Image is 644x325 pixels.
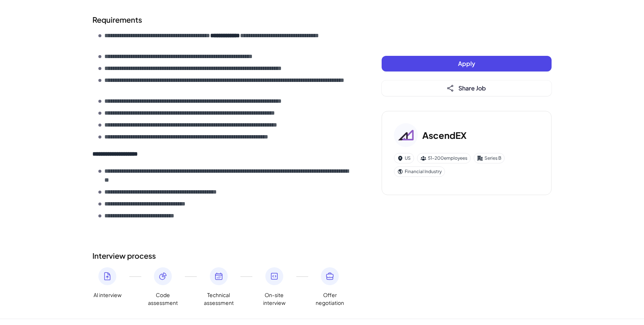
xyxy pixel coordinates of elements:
[94,291,121,299] span: AI interview
[458,84,486,92] span: Share Job
[394,166,445,177] div: Financial Industry
[259,291,289,307] span: On-site interview
[417,153,471,163] div: 51-200 employees
[458,60,475,67] span: Apply
[422,128,467,142] h3: AscendEX
[394,153,414,163] div: US
[204,291,234,307] span: Technical assessment
[92,250,352,261] h2: Interview process
[148,291,178,307] span: Code assessment
[382,56,552,71] button: Apply
[92,14,352,25] h2: Requirements
[474,153,505,163] div: Series B
[382,80,552,96] button: Share Job
[315,291,345,307] span: Offer negotiation
[394,123,418,147] img: As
